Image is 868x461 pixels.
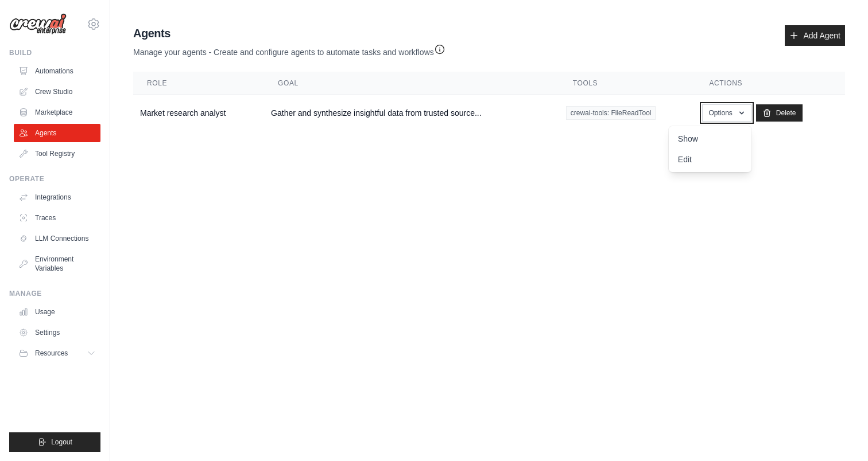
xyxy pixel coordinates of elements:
[9,174,100,183] div: Operate
[264,72,559,95] th: Goal
[51,437,72,447] span: Logout
[14,124,100,142] a: Agents
[133,41,445,58] p: Manage your agents - Create and configure agents to automate tasks and workflows
[785,25,845,46] a: Add Agent
[9,13,67,35] img: Logo
[14,103,100,122] a: Marketplace
[133,72,264,95] th: Role
[702,104,751,122] button: Options
[559,72,696,95] th: Tools
[14,188,100,206] a: Integrations
[14,144,100,163] a: Tool Registry
[695,72,845,95] th: Actions
[14,209,100,227] a: Traces
[9,48,100,57] div: Build
[133,95,264,131] td: Market research analyst
[133,25,445,41] h2: Agents
[756,104,803,122] a: Delete
[9,289,100,298] div: Manage
[9,432,100,452] button: Logout
[14,323,100,342] a: Settings
[14,303,100,321] a: Usage
[264,95,559,131] td: Gather and synthesize insightful data from trusted source...
[566,106,656,120] span: crewai-tools: FileReadTool
[14,229,100,248] a: LLM Connections
[14,62,100,80] a: Automations
[14,344,100,362] button: Resources
[35,349,68,358] span: Resources
[669,128,751,149] a: Show
[669,149,751,170] a: Edit
[14,83,100,101] a: Crew Studio
[14,250,100,278] a: Environment Variables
